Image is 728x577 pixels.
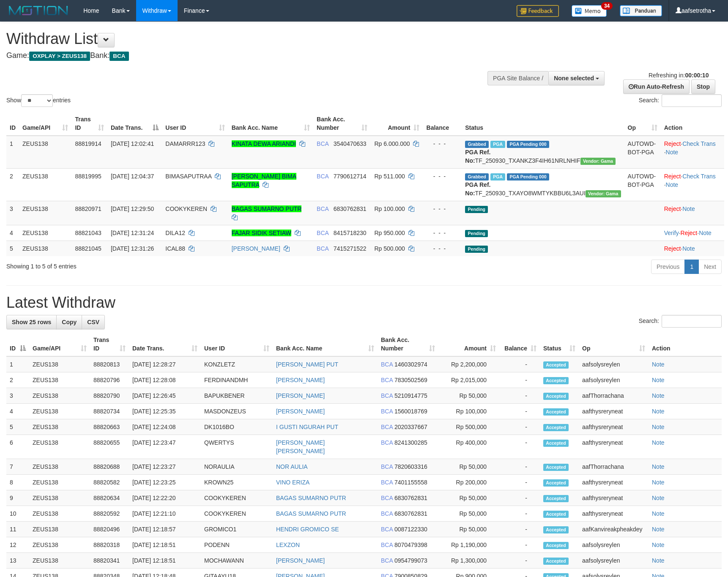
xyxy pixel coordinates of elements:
span: DAMARRR123 [165,140,205,147]
span: Copy 6830762831 to clipboard [394,510,427,517]
td: 1 [6,136,19,169]
td: ZEUS138 [29,388,90,404]
th: Balance: activate to sort column ascending [499,332,540,356]
button: None selected [548,71,605,85]
td: 88820688 [90,459,129,475]
td: Rp 100,000 [438,404,499,419]
a: Copy [56,315,82,329]
a: BAGAS SUMARNO PUTR [276,510,346,517]
td: - [499,435,540,459]
span: BCA [381,424,393,430]
span: BCA [381,463,393,470]
td: 4 [6,404,29,419]
span: Copy 6830762831 to clipboard [334,205,367,212]
a: I GUSTI NGURAH PUT [276,424,338,430]
a: Check Trans [682,140,716,147]
span: [DATE] 12:31:26 [111,245,154,252]
span: BCA [381,361,393,368]
th: Date Trans.: activate to sort column descending [107,112,162,136]
a: Show 25 rows [6,315,57,329]
a: Note [652,463,665,470]
th: User ID: activate to sort column ascending [201,332,273,356]
label: Search: [639,94,722,107]
span: BCA [317,245,328,252]
td: ZEUS138 [19,201,71,225]
td: aafsolysreylen [579,537,649,553]
td: Rp 2,200,000 [438,356,499,372]
span: Copy 3540470633 to clipboard [334,140,367,147]
a: Note [652,424,665,430]
a: [PERSON_NAME] BIMA SAPUTRA [232,173,296,188]
a: BAGAS SUMARNO PUTR [276,495,346,501]
img: Feedback.jpg [517,5,559,17]
span: [DATE] 12:02:41 [111,140,154,147]
span: Rp 6.000.000 [374,140,410,147]
span: BCA [381,526,393,533]
span: Copy 7415271522 to clipboard [334,245,367,252]
td: Rp 2,015,000 [438,372,499,388]
span: Pending [465,246,488,253]
span: Accepted [543,393,569,400]
td: aafthysreryneat [579,490,649,506]
span: 88819995 [75,173,101,180]
span: None selected [554,75,594,82]
h1: Withdraw List [6,30,477,47]
a: [PERSON_NAME] [232,245,280,252]
th: Game/API: activate to sort column ascending [29,332,90,356]
td: QWERTYS [201,435,273,459]
td: Rp 50,000 [438,388,499,404]
td: TF_250930_TXANKZ3F4IH61NRLNHIF [462,136,624,169]
span: BCA [317,230,328,236]
th: ID: activate to sort column descending [6,332,29,356]
span: 88821043 [75,230,101,236]
th: ID [6,112,19,136]
span: Rp 511.000 [374,173,405,180]
img: panduan.png [620,5,662,16]
a: [PERSON_NAME] [276,557,325,564]
td: 88820796 [90,372,129,388]
strong: 00:00:10 [685,72,709,79]
span: Accepted [543,511,569,518]
a: Note [652,495,665,501]
td: 7 [6,459,29,475]
a: [PERSON_NAME] PUT [276,361,338,368]
span: Pending [465,230,488,237]
span: BCA [317,140,328,147]
input: Search: [662,315,722,328]
b: PGA Ref. No: [465,149,490,164]
td: [DATE] 12:28:08 [129,372,201,388]
td: aafthysreryneat [579,435,649,459]
span: 88821045 [75,245,101,252]
a: KINATA DEWA ARIANDI [232,140,296,147]
td: Rp 50,000 [438,490,499,506]
a: FAJAR SIDIK SETIAW [232,230,291,236]
td: Rp 1,190,000 [438,537,499,553]
span: [DATE] 12:31:24 [111,230,154,236]
td: ZEUS138 [29,435,90,459]
td: aafthysreryneat [579,404,649,419]
a: Reject [664,173,681,180]
th: Op: activate to sort column ascending [579,332,649,356]
span: Accepted [543,408,569,416]
td: - [499,459,540,475]
a: HENDRI GROMICO SE [276,526,339,533]
td: - [499,388,540,404]
td: 3 [6,201,19,225]
span: Copy [62,319,77,325]
td: COOKYKEREN [201,490,273,506]
td: · [661,201,724,225]
td: Rp 50,000 [438,506,499,522]
td: [DATE] 12:26:45 [129,388,201,404]
td: 1 [6,356,29,372]
td: ZEUS138 [29,490,90,506]
td: 10 [6,506,29,522]
td: - [499,475,540,490]
td: Rp 400,000 [438,435,499,459]
td: 88820813 [90,356,129,372]
span: Vendor URL: https://trx31.1velocity.biz [586,190,621,197]
td: 88820634 [90,490,129,506]
td: aafThorrachana [579,388,649,404]
span: BCA [109,52,129,61]
span: Accepted [543,464,569,471]
th: Action [661,112,724,136]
